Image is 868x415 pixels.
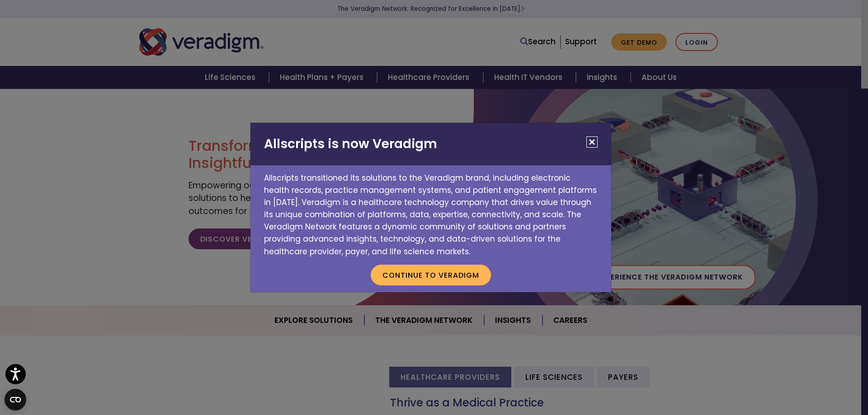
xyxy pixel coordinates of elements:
button: Open CMP widget [5,389,26,410]
button: Continue to Veradigm [371,265,491,285]
iframe: Drift Chat Widget [694,350,857,404]
h2: Allscripts is now Veradigm [250,123,611,165]
p: Allscripts transitioned its solutions to the Veradigm brand, including electronic health records,... [250,165,611,258]
button: Close [586,136,598,148]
